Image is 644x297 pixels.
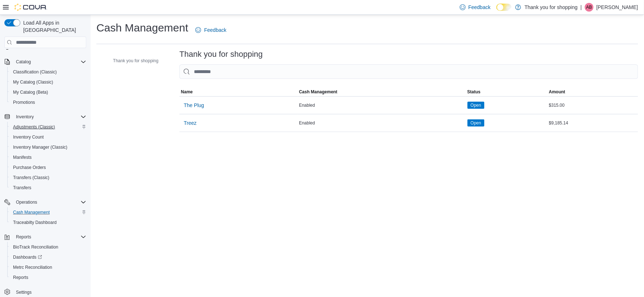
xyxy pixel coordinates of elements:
[96,21,188,35] h1: Cash Management
[13,264,52,270] span: Metrc Reconciliation
[549,89,565,95] span: Amount
[10,173,52,182] a: Transfers (Classic)
[13,198,86,207] span: Operations
[10,173,86,182] span: Transfers (Classic)
[13,113,86,121] span: Inventory
[179,64,638,79] input: This is a search bar. As you type, the results lower in the page will automatically filter.
[13,198,40,207] button: Operations
[468,119,485,127] span: Open
[10,133,47,141] a: Inventory Count
[1,197,89,207] button: Operations
[179,50,263,59] h3: Thank you for shopping
[10,218,86,227] span: Traceabilty Dashboard
[496,11,497,11] span: Dark Mode
[16,59,31,65] span: Catalog
[548,119,638,127] div: $9,185.14
[548,88,638,96] button: Amount
[10,68,86,76] span: Classification (Classic)
[10,78,56,86] a: My Catalog (Classic)
[10,143,86,152] span: Inventory Manager (Classic)
[496,4,512,11] input: Dark Mode
[7,142,89,152] button: Inventory Manager (Classic)
[14,4,47,11] img: Cova
[13,79,53,85] span: My Catalog (Classic)
[204,26,226,34] span: Feedback
[466,88,548,96] button: Status
[585,3,594,12] div: Ariana Brown
[10,273,31,282] a: Reports
[298,88,466,96] button: Cash Management
[7,97,89,107] button: Promotions
[13,244,58,250] span: BioTrack Reconciliation
[10,133,86,141] span: Inventory Count
[10,273,86,282] span: Reports
[468,102,485,109] span: Open
[181,89,193,95] span: Name
[13,288,86,297] span: Settings
[13,58,34,66] button: Catalog
[10,143,70,152] a: Inventory Manager (Classic)
[7,152,89,162] button: Manifests
[298,119,466,127] div: Enabled
[10,243,61,251] a: BioTrack Reconciliation
[7,207,89,217] button: Cash Management
[184,119,196,127] span: Treez
[7,67,89,77] button: Classification (Classic)
[13,254,42,260] span: Dashboards
[597,3,638,12] p: [PERSON_NAME]
[7,183,89,193] button: Transfers
[13,288,34,297] a: Settings
[581,3,582,12] p: |
[10,253,45,262] a: Dashboards
[7,122,89,132] button: Adjustments (Classic)
[10,263,55,272] a: Metrc Reconciliation
[548,101,638,110] div: $315.00
[13,154,32,160] span: Manifests
[10,243,86,251] span: BioTrack Reconciliation
[16,289,32,295] span: Settings
[1,57,89,67] button: Catalog
[13,113,37,121] button: Inventory
[10,88,51,97] a: My Catalog (Beta)
[471,102,481,109] span: Open
[113,58,158,64] span: Thank you for shopping
[10,183,86,192] span: Transfers
[16,114,34,120] span: Inventory
[13,220,57,225] span: Traceabilty Dashboard
[298,101,466,110] div: Enabled
[10,183,34,192] a: Transfers
[7,87,89,97] button: My Catalog (Beta)
[7,252,89,262] a: Dashboards
[10,78,86,86] span: My Catalog (Classic)
[10,88,86,97] span: My Catalog (Beta)
[10,98,38,107] a: Promotions
[10,123,58,131] a: Adjustments (Classic)
[10,208,53,217] a: Cash Management
[10,163,86,172] span: Purchase Orders
[13,233,34,241] button: Reports
[10,253,86,262] span: Dashboards
[13,89,48,95] span: My Catalog (Beta)
[7,217,89,228] button: Traceabilty Dashboard
[13,185,31,191] span: Transfers
[13,99,35,105] span: Promotions
[10,153,86,162] span: Manifests
[7,242,89,252] button: BioTrack Reconciliation
[13,275,28,280] span: Reports
[10,98,86,107] span: Promotions
[13,144,67,150] span: Inventory Manager (Classic)
[20,19,86,34] span: Load All Apps in [GEOGRAPHIC_DATA]
[468,89,481,95] span: Status
[471,120,481,126] span: Open
[181,98,207,113] button: The Plug
[10,218,59,227] a: Traceabilty Dashboard
[525,3,578,12] p: Thank you for shopping
[181,116,199,130] button: Treez
[16,199,37,205] span: Operations
[7,272,89,283] button: Reports
[13,175,49,181] span: Transfers (Classic)
[10,163,49,172] a: Purchase Orders
[13,134,44,140] span: Inventory Count
[13,69,57,75] span: Classification (Classic)
[10,208,86,217] span: Cash Management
